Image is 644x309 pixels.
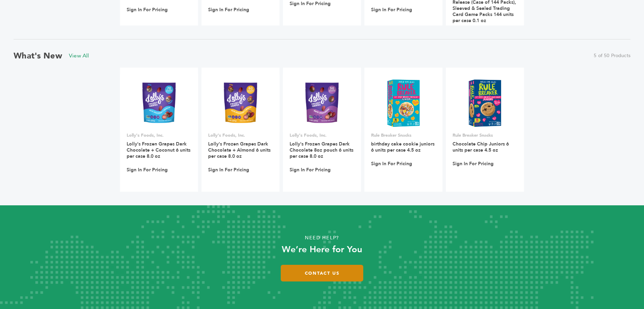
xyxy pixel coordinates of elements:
[218,79,262,127] img: Lolly's Frozen Grapes Dark Chocolate + Almond 6 units per case 8.0 oz
[69,52,89,59] a: View All
[208,132,273,138] p: Lolly's Foods, Inc.
[208,167,249,173] a: Sign In For Pricing
[208,7,249,13] a: Sign In For Pricing
[127,167,168,173] a: Sign In For Pricing
[137,79,181,127] img: Lolly's Frozen Grapes Dark Chocolate + Coconut 6 units per case 8.0 oz
[371,7,412,13] a: Sign In For Pricing
[208,141,271,159] a: Lolly's Frozen Grapes Dark Chocolate + Almond 6 units per case 8.0 oz
[32,233,612,243] p: Need Help?
[371,141,435,153] a: birthday cake cookie juniors 6 units per case 4.5 oz
[453,132,517,138] p: Rule Breaker Snacks
[127,7,168,13] a: Sign In For Pricing
[453,31,494,37] a: Sign In For Pricing
[127,141,190,159] a: Lolly's Frozen Grapes Dark Chocolate + Coconut 6 units per case 8.0 oz
[281,265,363,281] a: Contact Us
[290,167,331,173] a: Sign In For Pricing
[290,1,331,7] a: Sign In For Pricing
[453,161,494,167] a: Sign In For Pricing
[127,132,191,138] p: Lolly's Foods, Inc.
[371,132,436,138] p: Rule Breaker Snacks
[14,50,62,62] h2: What's New
[371,161,412,167] a: Sign In For Pricing
[594,52,630,59] span: 5 of 50 Products
[467,79,502,127] img: Chocolate Chip Juniors 6 units per case 4.5 oz
[386,79,421,127] img: birthday cake cookie juniors 6 units per case 4.5 oz
[290,132,354,138] p: Lolly's Foods, Inc.
[290,141,353,159] a: Lolly's Frozen Grapes Dark Chocolate 8oz pouch 6 units per case 8.0 oz
[282,243,362,256] strong: We’re Here for You
[453,141,509,153] a: Chocolate Chip Juniors 6 units per case 4.5 oz
[300,79,344,127] img: Lolly's Frozen Grapes Dark Chocolate 8oz pouch 6 units per case 8.0 oz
